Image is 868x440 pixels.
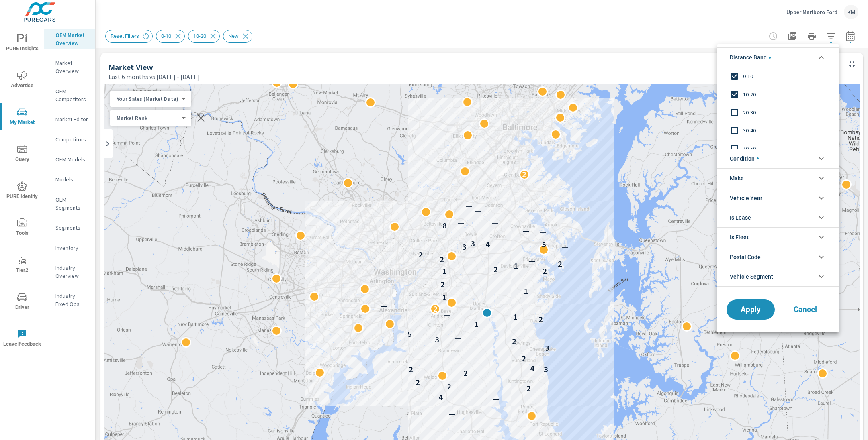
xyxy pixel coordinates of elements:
span: Vehicle Year [730,188,762,208]
span: Distance Band [730,48,771,67]
span: Is Lease [730,208,751,227]
div: 10-20 [717,85,837,103]
span: Apply [735,306,767,313]
div: 0-10 [717,67,837,85]
span: Condition [730,149,759,168]
div: 40-50 [717,139,837,157]
button: Apply [727,299,775,320]
button: Cancel [781,299,829,320]
span: Cancel [789,306,821,313]
span: Postal Code [730,247,761,267]
span: 40-50 [743,144,831,153]
span: 30-40 [743,126,831,135]
span: 10-20 [743,90,831,99]
div: 30-40 [717,121,837,139]
span: 20-30 [743,108,831,117]
span: Make [730,169,744,188]
ul: filter options [717,44,839,290]
span: Vehicle Segment [730,267,773,286]
span: 0-10 [743,71,831,81]
span: Is Fleet [730,228,749,247]
div: 20-30 [717,103,837,121]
